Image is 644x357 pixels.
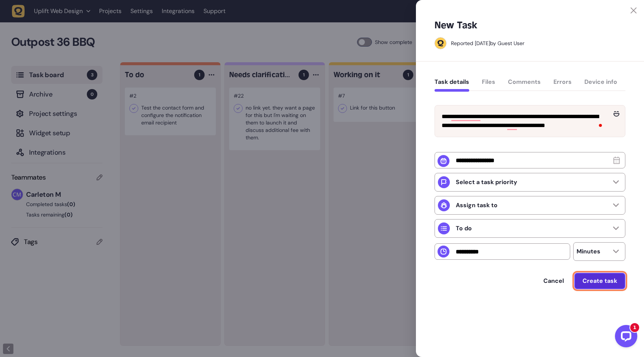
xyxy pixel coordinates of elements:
img: Guest User [435,38,446,49]
p: Minutes [577,248,600,255]
span: Create task [583,277,617,285]
div: by Guest User [451,40,524,47]
iframe: LiveChat chat widget [609,322,640,353]
button: Create task [574,273,625,289]
p: Assign task to [456,202,498,209]
p: Select a task priority [456,178,517,186]
span: Cancel [543,277,564,285]
h5: New Task [435,19,477,31]
div: To enrich screen reader interactions, please activate Accessibility in Grammarly extension settings [438,108,608,134]
div: Reported [DATE] [451,40,490,47]
button: Cancel [536,274,571,288]
button: Task details [435,78,469,92]
p: To do [456,225,472,232]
